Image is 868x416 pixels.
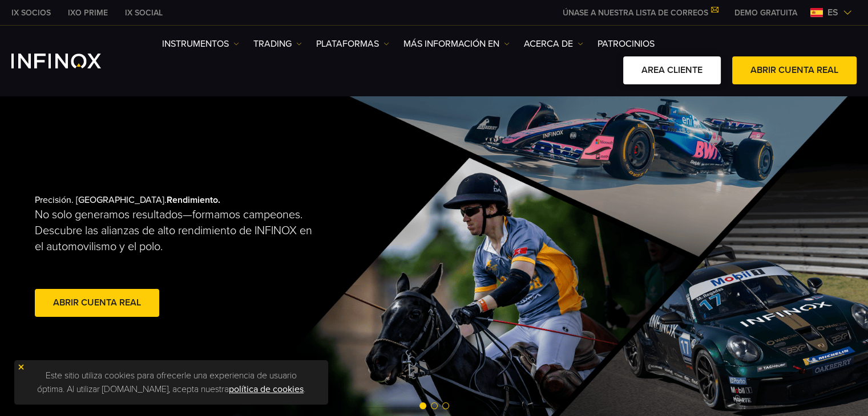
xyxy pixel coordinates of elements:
a: ACERCA DE [524,37,583,51]
span: es [823,6,843,19]
p: No solo generamos resultados—formamos campeones. Descubre las alianzas de alto rendimiento de INF... [35,207,322,255]
span: Go to slide 1 [419,402,426,409]
a: ÚNASE A NUESTRA LISTA DE CORREOS [554,8,726,18]
a: INFINOX [3,7,59,19]
a: Abrir cuenta real [35,289,159,317]
a: Más información en [403,37,510,51]
a: INFINOX Logo [11,54,128,68]
a: TRADING [253,37,302,51]
a: PLATAFORMAS [316,37,389,51]
div: Precisión. [GEOGRAPHIC_DATA]. [35,176,394,338]
a: política de cookies [229,384,304,395]
a: AREA CLIENTE [623,56,721,84]
a: Instrumentos [162,37,239,51]
p: Este sitio utiliza cookies para ofrecerle una experiencia de usuario óptima. Al utilizar [DOMAIN_... [20,366,322,399]
span: Go to slide 2 [431,402,438,409]
a: INFINOX [59,7,116,19]
a: Patrocinios [597,37,655,51]
img: yellow close icon [17,363,25,371]
a: INFINOX MENU [726,7,806,19]
strong: Rendimiento. [167,194,220,206]
span: Go to slide 3 [442,402,449,409]
a: INFINOX [116,7,171,19]
a: ABRIR CUENTA REAL [732,56,857,84]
